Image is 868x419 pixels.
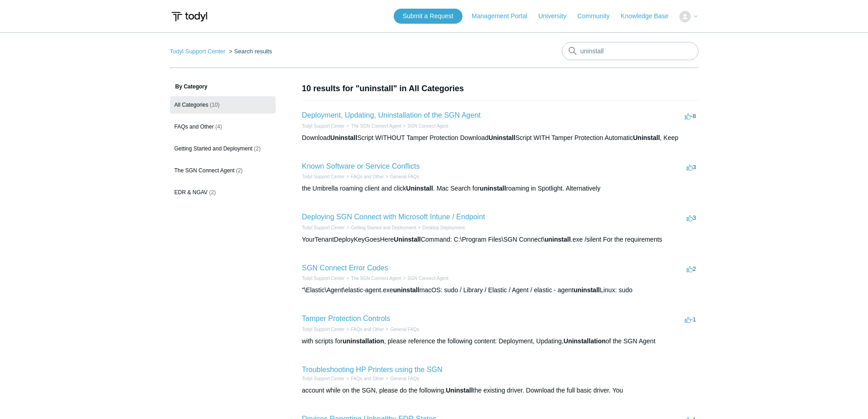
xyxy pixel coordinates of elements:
a: Tamper Protection Controls [302,315,390,322]
a: Known Software or Service Conflicts [302,162,420,170]
em: Uninstall [394,236,421,243]
span: -1 [685,316,696,323]
a: EDR & NGAV (2) [170,184,276,201]
a: Getting Started and Deployment (2) [170,140,276,157]
span: (2) [254,145,261,152]
a: The SGN Connect Agent (2) [170,162,276,179]
li: Todyl Support Center [302,224,345,231]
em: Uninstall [446,387,473,394]
div: Download Script WITHOUT Tamper Protection Download Script WITH Tamper Protection Automatic , Keep [302,133,699,143]
h3: By Category [170,83,276,91]
a: Todyl Support Center [170,48,226,55]
div: the Umbrella roaming client and click . Mac Search for roaming in Spotlight. Alternatively [302,184,699,193]
li: Todyl Support Center [302,326,345,333]
a: Todyl Support Center [302,225,345,230]
li: Getting Started and Deployment [344,224,416,231]
a: FAQs and Other [351,327,384,332]
em: Uninstall [633,134,660,141]
a: General FAQs [390,327,419,332]
em: uninstall [393,286,420,294]
em: Uninstallation [564,337,606,345]
a: Todyl Support Center [302,276,345,281]
a: FAQs and Other [351,376,384,381]
span: All Categories [175,102,209,108]
li: Search results [227,48,272,55]
a: All Categories (10) [170,96,276,114]
a: The SGN Connect Agent [351,124,401,129]
span: The SGN Connect Agent [175,167,235,174]
a: Deploying SGN Connect with Microsoft Intune / Endpoint [302,213,485,221]
a: Getting Started and Deployment [351,225,416,230]
span: EDR & NGAV [175,189,208,196]
em: uninstallation [343,337,384,345]
a: Knowledge Base [621,11,678,21]
a: University [538,11,575,21]
div: YourTenantDeployKeyGoesHere Command: C:\Program Files\SGN Connect\ .exe /silent For the requirements [302,235,699,244]
span: (4) [216,124,222,130]
span: 3 [687,164,696,171]
span: (2) [236,167,243,174]
span: (2) [209,189,216,196]
li: Todyl Support Center [170,48,227,55]
a: FAQs and Other (4) [170,118,276,135]
em: uninstall [544,236,571,243]
input: Search [562,42,699,60]
span: (10) [210,102,220,108]
li: The SGN Connect Agent [344,275,401,282]
li: Todyl Support Center [302,173,345,180]
span: 2 [687,265,696,272]
li: Todyl Support Center [302,375,345,382]
img: Todyl Support Center Help Center home page [170,8,209,25]
a: Desktop Deployment [422,225,465,230]
em: uninstall [480,185,506,192]
li: FAQs and Other [344,326,384,333]
em: uninstall [574,286,600,294]
a: General FAQs [390,174,419,179]
li: General FAQs [384,375,419,382]
h1: 10 results for "uninstall" in All Categories [302,83,699,95]
div: with scripts for , please reference the following content: Deployment, Updating, of the SGN Agent [302,336,699,346]
a: FAQs and Other [351,174,384,179]
li: FAQs and Other [344,375,384,382]
li: General FAQs [384,173,419,180]
span: -8 [685,113,696,119]
a: Deployment, Updating, Uninstallation of the SGN Agent [302,111,481,119]
a: The SGN Connect Agent [351,276,401,281]
a: Management Portal [472,11,536,21]
li: Desktop Deployment [416,224,465,231]
li: SGN Connect Agent [401,123,448,129]
em: Uninstall [488,134,515,141]
a: Todyl Support Center [302,174,345,179]
li: Todyl Support Center [302,275,345,282]
span: 3 [687,214,696,221]
div: "\Elastic\Agent\elastic-agent.exe macOS: sudo / Library / Elastic / Agent / elastic - agent Linux... [302,285,699,295]
em: Uninstall [406,185,433,192]
a: Todyl Support Center [302,376,345,381]
span: Getting Started and Deployment [175,145,252,152]
div: account while on the SGN, please do the following. the existing driver. Download the full basic d... [302,386,699,395]
li: FAQs and Other [344,173,384,180]
a: Troubleshooting HP Printers using the SGN [302,366,443,373]
li: Todyl Support Center [302,123,345,129]
a: SGN Connect Agent [407,124,448,129]
a: Todyl Support Center [302,124,345,129]
a: Submit a Request [394,9,462,24]
a: Todyl Support Center [302,327,345,332]
li: General FAQs [384,326,419,333]
em: Uninstall [330,134,357,141]
li: The SGN Connect Agent [344,123,401,129]
span: FAQs and Other [175,124,214,130]
a: Community [577,11,619,21]
li: SGN Connect Agent [401,275,448,282]
a: SGN Connect Agent [407,276,448,281]
a: General FAQs [390,376,419,381]
a: SGN Connect Error Codes [302,264,388,272]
